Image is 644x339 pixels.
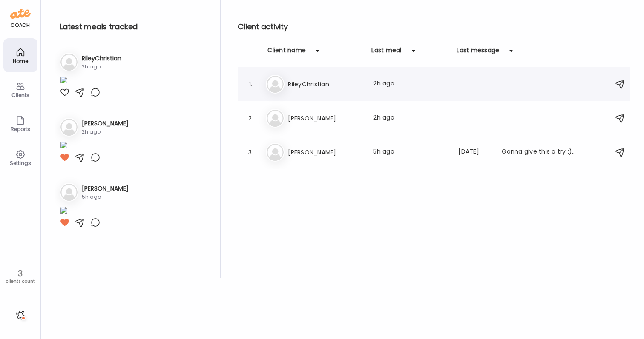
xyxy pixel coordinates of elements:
[5,92,36,98] div: Clients
[82,54,121,63] h3: RileyChristian
[60,206,68,217] img: images%2F9m0wo3u4xiOiSyzKak2CrNyhZrr2%2FVjyv9AypaWc5TOnwG0gA%2Ff9F4ztUiKoCCsVVEaqTg_1080
[288,79,363,89] h3: RileyChristian
[238,20,630,33] h2: Client activity
[245,147,256,157] div: 3.
[82,184,129,193] h3: [PERSON_NAME]
[82,193,129,201] div: 5h ago
[5,58,36,64] div: Home
[10,7,31,20] img: ate
[60,119,78,136] img: bg-avatar-default.svg
[3,279,37,285] div: clients count
[288,113,363,123] h3: [PERSON_NAME]
[288,147,363,157] h3: [PERSON_NAME]
[267,76,284,93] img: bg-avatar-default.svg
[82,63,121,71] div: 2h ago
[5,160,36,166] div: Settings
[11,22,30,29] div: coach
[245,113,256,123] div: 2.
[60,184,78,201] img: bg-avatar-default.svg
[3,268,37,279] div: 3
[371,46,401,60] div: Last meal
[60,141,68,152] img: images%2FaKA3qwz9oIT3bYHDbGi0vspnEph2%2FKHXOuGe0QazUJYCXoaH2%2FcaqfG1yOQMOM7DA2Jt7b_1080
[5,126,36,132] div: Reports
[457,46,499,60] div: Last message
[60,76,68,87] img: images%2F0Y4bWpMhlRNX09ybTAqeUZ9kjce2%2FnObNYHKnzVNP1mmYnC26%2FHnmSlSNAqr0Od5RcnEUV_1080
[373,79,448,89] div: 2h ago
[60,54,78,71] img: bg-avatar-default.svg
[82,128,129,136] div: 2h ago
[245,79,256,89] div: 1.
[267,110,284,127] img: bg-avatar-default.svg
[458,147,492,157] div: [DATE]
[60,20,207,33] h2: Latest meals tracked
[267,144,284,161] img: bg-avatar-default.svg
[373,113,448,123] div: 2h ago
[267,46,306,60] div: Client name
[373,147,448,157] div: 5h ago
[502,147,577,157] div: Gonna give this a try :). Will see how it goes. Still looking around.
[82,119,129,128] h3: [PERSON_NAME]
